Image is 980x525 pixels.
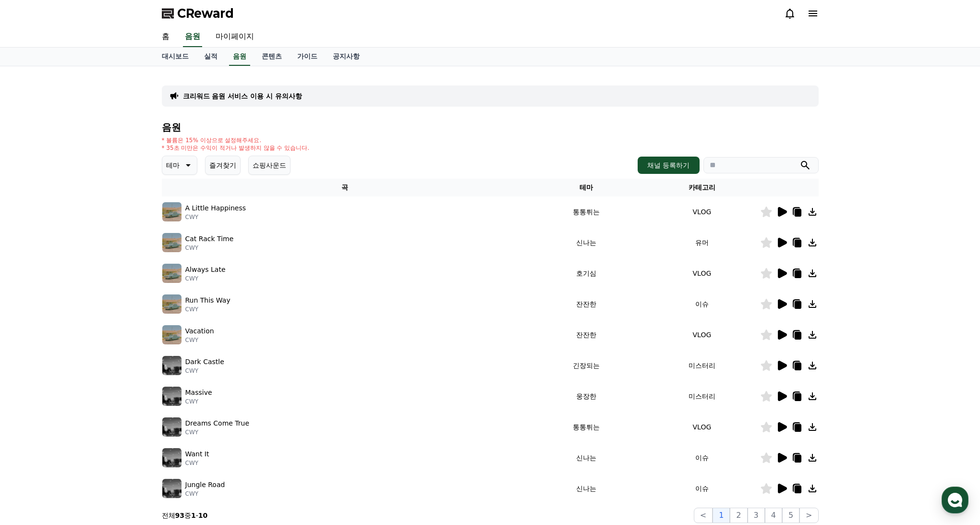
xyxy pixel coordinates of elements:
a: Settings [124,305,184,329]
span: CReward [177,6,234,21]
p: CWY [185,275,226,282]
strong: 93 [175,512,184,519]
td: VLOG [644,196,760,227]
p: Jungle Road [185,480,225,490]
button: 2 [730,508,747,523]
span: Home [24,319,41,327]
button: 즐겨찾기 [205,156,241,175]
p: Want It [185,449,209,459]
td: 이슈 [644,442,760,473]
span: Messages [80,319,108,327]
th: 테마 [528,179,644,196]
p: Massive [185,388,212,398]
p: CWY [185,428,250,436]
button: 1 [713,508,730,523]
p: CWY [185,398,212,405]
td: VLOG [644,412,760,442]
td: 이슈 [644,289,760,319]
td: 유머 [644,227,760,258]
strong: 10 [198,512,207,519]
img: music [162,479,181,498]
th: 곡 [162,179,529,196]
p: Vacation [185,326,214,336]
td: 호기심 [528,258,644,289]
a: 대시보드 [154,48,196,66]
a: 가이드 [290,48,325,66]
p: 전체 중 - [162,511,208,520]
p: * 35초 미만은 수익이 적거나 발생하지 않을 수 있습니다. [162,144,310,152]
img: music [162,387,181,406]
p: CWY [185,244,234,252]
p: Run This Way [185,295,230,305]
td: 통통튀는 [528,412,644,442]
td: 신나는 [528,227,644,258]
button: 채널 등록하기 [638,157,699,174]
th: 카테고리 [644,179,760,196]
img: music [162,233,181,252]
a: 마이페이지 [208,27,262,47]
a: Home [3,305,63,329]
td: 긴장되는 [528,350,644,381]
a: 음원 [183,27,202,47]
p: Dreams Come True [185,418,250,428]
button: 4 [765,508,782,523]
button: > [799,508,818,523]
p: CWY [185,490,225,498]
button: 테마 [162,156,197,175]
a: 홈 [154,27,177,47]
button: 쇼핑사운드 [248,156,290,175]
p: Cat Rack Time [185,234,234,244]
a: Messages [63,305,124,329]
img: music [162,448,181,467]
p: A Little Happiness [185,203,246,213]
p: * 볼륨은 15% 이상으로 설정해주세요. [162,136,310,144]
a: 음원 [229,48,250,66]
img: music [162,356,181,375]
a: 크리워드 음원 서비스 이용 시 유의사항 [183,91,302,101]
td: VLOG [644,258,760,289]
button: < [694,508,713,523]
a: 콘텐츠 [254,48,290,66]
p: CWY [185,336,214,344]
td: 신나는 [528,442,644,473]
td: 이슈 [644,473,760,504]
p: Always Late [185,265,226,275]
img: music [162,294,181,314]
td: 통통튀는 [528,196,644,227]
p: CWY [185,213,246,221]
span: Settings [142,319,166,327]
img: music [162,264,181,283]
button: 3 [748,508,765,523]
a: 공지사항 [325,48,367,66]
p: CWY [185,305,230,313]
td: 신나는 [528,473,644,504]
img: music [162,417,181,437]
button: 5 [782,508,799,523]
p: CWY [185,367,224,375]
td: 잔잔한 [528,319,644,350]
p: CWY [185,459,209,467]
p: Dark Castle [185,357,224,367]
h4: 음원 [162,122,819,133]
td: VLOG [644,319,760,350]
p: 테마 [166,159,180,172]
td: 미스터리 [644,381,760,412]
td: 미스터리 [644,350,760,381]
a: 실적 [196,48,225,66]
img: music [162,202,181,221]
td: 잔잔한 [528,289,644,319]
td: 웅장한 [528,381,644,412]
strong: 1 [191,512,196,519]
a: CReward [162,6,234,21]
img: music [162,325,181,344]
